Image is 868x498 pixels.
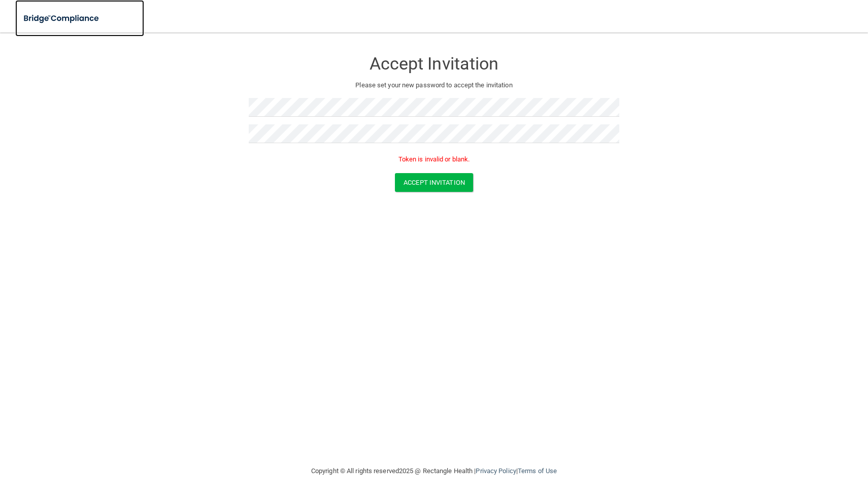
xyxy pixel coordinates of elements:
[249,54,619,73] h3: Accept Invitation
[395,173,473,192] button: Accept Invitation
[518,467,557,475] a: Terms of Use
[249,455,619,487] div: Copyright © All rights reserved 2025 @ Rectangle Health | |
[249,153,619,165] p: Token is invalid or blank.
[15,8,109,29] img: bridge_compliance_login_screen.278c3ca4.svg
[476,467,516,475] a: Privacy Policy
[256,79,612,91] p: Please set your new password to accept the invitation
